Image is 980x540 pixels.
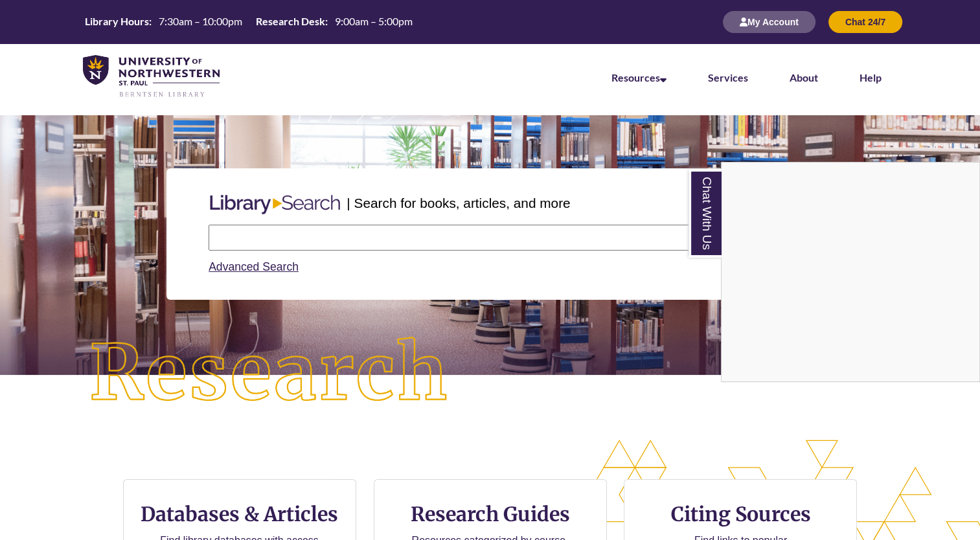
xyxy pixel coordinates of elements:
[790,71,818,84] a: About
[860,71,882,84] a: Help
[722,163,979,381] iframe: Chat Widget
[689,169,722,258] a: Chat With Us
[611,71,667,84] a: Resources
[83,55,220,98] img: UNWSP Library Logo
[708,71,748,84] a: Services
[721,162,980,382] div: Chat With Us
